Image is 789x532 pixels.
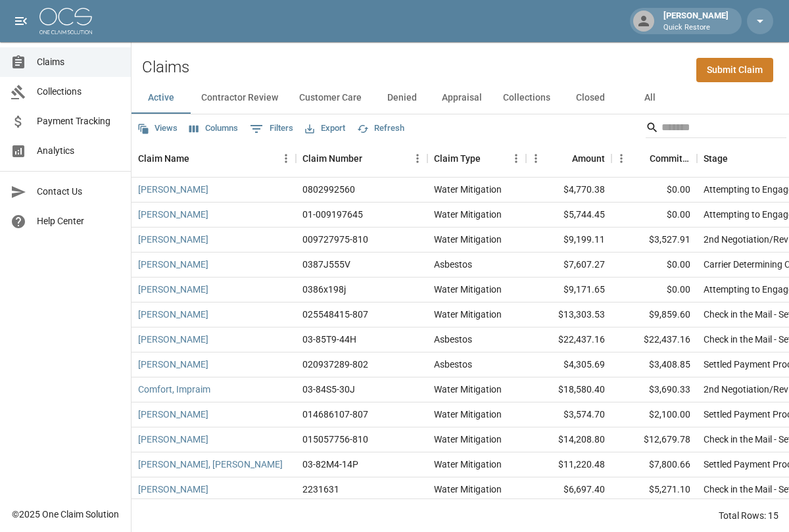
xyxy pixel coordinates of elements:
[302,383,355,396] div: 03-84S5-30J
[302,258,350,271] div: 0387J555V
[37,214,120,228] span: Help Center
[138,233,208,246] a: [PERSON_NAME]
[611,377,697,402] div: $3,690.33
[138,140,189,177] div: Claim Name
[620,82,679,114] button: All
[696,58,773,82] a: Submit Claim
[631,149,650,168] button: Sort
[434,358,472,371] div: Asbestos
[37,85,120,99] span: Collections
[611,327,697,352] div: $22,437.16
[431,82,492,114] button: Appraisal
[37,144,120,158] span: Analytics
[611,302,697,327] div: $9,859.60
[131,82,191,114] button: Active
[481,149,499,168] button: Sort
[37,55,120,69] span: Claims
[434,233,502,246] div: Water Mitigation
[611,477,697,502] div: $5,271.10
[134,118,181,139] button: Views
[611,149,631,168] button: Menu
[138,183,208,196] a: [PERSON_NAME]
[719,509,778,522] div: Total Rows: 15
[611,203,697,228] div: $0.00
[526,228,611,253] div: $9,199.11
[408,149,427,168] button: Menu
[526,477,611,502] div: $6,697.40
[302,118,348,139] button: Export
[611,140,697,177] div: Committed Amount
[611,427,697,452] div: $12,679.78
[302,458,358,471] div: 03-82M4-14P
[526,203,611,228] div: $5,744.45
[526,427,611,452] div: $14,208.80
[138,283,208,296] a: [PERSON_NAME]
[663,22,729,34] p: Quick Restore
[611,278,697,302] div: $0.00
[611,352,697,377] div: $3,408.85
[296,140,427,177] div: Claim Number
[434,258,472,271] div: Asbestos
[434,208,502,221] div: Water Mitigation
[276,149,296,168] button: Menu
[12,508,119,521] div: © 2025 One Claim Solution
[526,327,611,352] div: $22,437.16
[526,377,611,402] div: $18,580.40
[191,82,289,114] button: Contractor Review
[572,140,605,177] div: Amount
[526,278,611,302] div: $9,171.65
[492,82,561,114] button: Collections
[138,258,208,271] a: [PERSON_NAME]
[658,9,734,33] div: [PERSON_NAME]
[302,433,368,446] div: 015057756-810
[37,114,120,128] span: Payment Tracking
[8,8,34,34] button: open drawer
[138,408,208,421] a: [PERSON_NAME]
[302,483,339,496] div: 2231631
[434,458,502,471] div: Water Mitigation
[611,178,697,203] div: $0.00
[611,402,697,427] div: $2,100.00
[427,140,526,177] div: Claim Type
[302,408,368,421] div: 014686107-807
[526,302,611,327] div: $13,303.53
[138,358,208,371] a: [PERSON_NAME]
[554,149,572,168] button: Sort
[138,433,208,446] a: [PERSON_NAME]
[506,149,526,168] button: Menu
[289,82,372,114] button: Customer Care
[142,58,189,77] h2: Claims
[611,253,697,278] div: $0.00
[646,117,786,141] div: Search
[611,228,697,253] div: $3,527.91
[302,140,362,177] div: Claim Number
[186,118,241,139] button: Select columns
[372,82,431,114] button: Denied
[138,308,208,321] a: [PERSON_NAME]
[138,208,208,221] a: [PERSON_NAME]
[39,8,92,34] img: ocs-logo-white-transparent.png
[650,140,690,177] div: Committed Amount
[362,149,381,168] button: Sort
[302,308,368,321] div: 025548415-807
[138,383,210,396] a: Comfort, Impraim
[728,149,746,168] button: Sort
[526,352,611,377] div: $4,305.69
[526,178,611,203] div: $4,770.38
[247,118,297,139] button: Show filters
[526,402,611,427] div: $3,574.70
[526,253,611,278] div: $7,607.27
[704,140,728,177] div: Stage
[302,233,368,246] div: 009727975-810
[434,483,502,496] div: Water Mitigation
[434,383,502,396] div: Water Mitigation
[138,483,208,496] a: [PERSON_NAME]
[434,183,502,196] div: Water Mitigation
[302,333,356,346] div: 03-85T9-44H
[131,140,296,177] div: Claim Name
[302,358,368,371] div: 020937289-802
[138,333,208,346] a: [PERSON_NAME]
[434,140,481,177] div: Claim Type
[561,82,620,114] button: Closed
[434,308,502,321] div: Water Mitigation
